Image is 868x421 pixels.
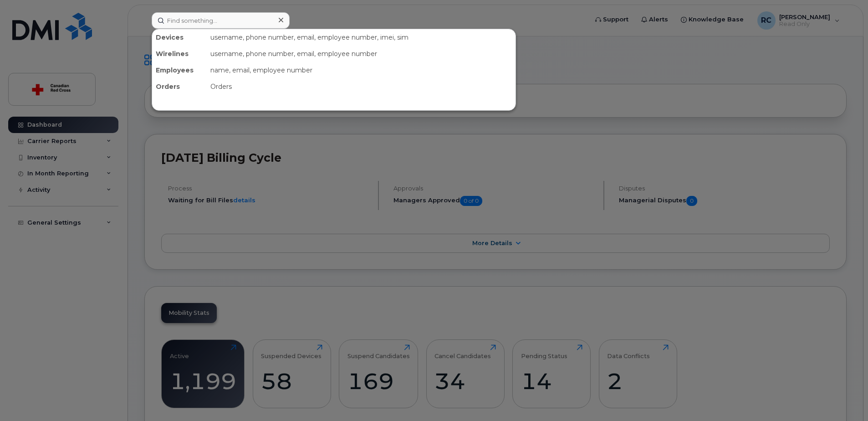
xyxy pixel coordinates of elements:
[207,62,516,78] div: name, email, employee number
[207,29,516,46] div: username, phone number, email, employee number, imei, sim
[152,29,207,46] div: Devices
[152,46,207,62] div: Wirelines
[207,46,516,62] div: username, phone number, email, employee number
[152,78,207,95] div: Orders
[152,62,207,78] div: Employees
[207,78,516,95] div: Orders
